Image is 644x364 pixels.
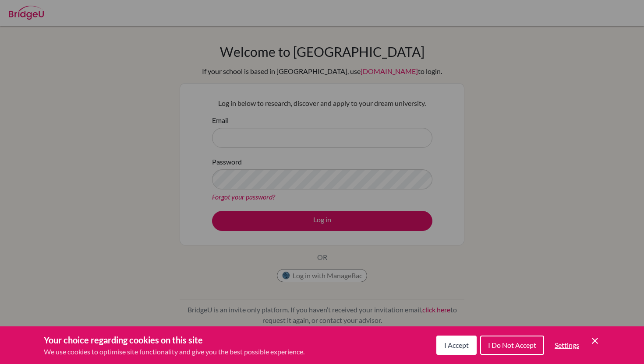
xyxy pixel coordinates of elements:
button: I Accept [436,336,477,355]
button: Save and close [590,336,600,346]
span: Settings [555,341,579,349]
span: I Accept [444,341,469,349]
h3: Your choice regarding cookies on this site [44,333,304,346]
button: Settings [548,336,586,354]
button: I Do Not Accept [480,336,544,355]
p: We use cookies to optimise site functionality and give you the best possible experience. [44,346,304,357]
span: I Do Not Accept [488,341,536,349]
